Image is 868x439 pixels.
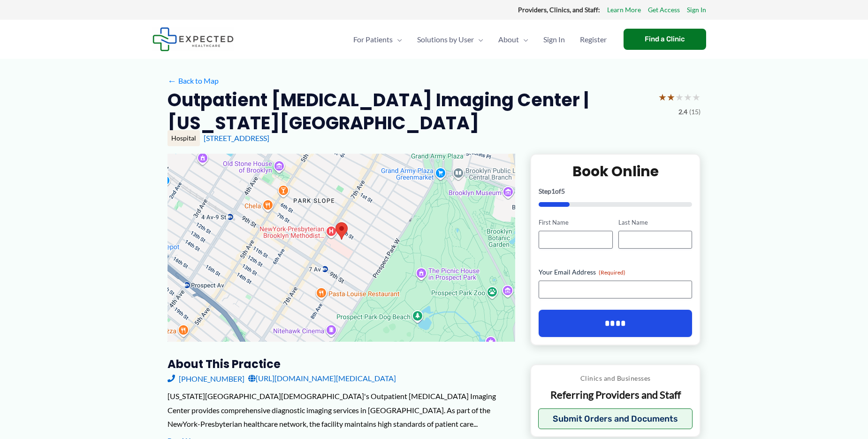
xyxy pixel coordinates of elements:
[491,23,536,56] a: AboutMenu Toggle
[204,133,269,142] a: [STREET_ADDRESS]
[248,371,396,385] a: [URL][DOMAIN_NAME][MEDICAL_DATA]
[675,88,684,106] span: ★
[551,187,555,195] span: 1
[168,130,200,146] div: Hospital
[417,23,474,56] span: Solutions by User
[689,106,700,118] span: (15)
[536,23,572,56] a: Sign In
[624,29,706,50] a: Find a Clinic
[538,372,693,384] p: Clinics and Businesses
[168,88,651,135] h2: Outpatient [MEDICAL_DATA] Imaging Center | [US_STATE][GEOGRAPHIC_DATA]
[687,4,706,16] a: Sign In
[393,23,402,56] span: Menu Toggle
[543,23,565,56] span: Sign In
[168,389,515,431] div: [US_STATE][GEOGRAPHIC_DATA][DEMOGRAPHIC_DATA]'s Outpatient [MEDICAL_DATA] Imaging Center provides...
[168,76,176,85] span: ←
[648,4,680,16] a: Get Access
[580,23,607,56] span: Register
[168,357,515,371] h3: About this practice
[519,23,528,56] span: Menu Toggle
[599,269,625,276] span: (Required)
[168,371,244,385] a: [PHONE_NUMBER]
[618,218,692,227] label: Last Name
[684,88,692,106] span: ★
[498,23,519,56] span: About
[168,74,219,88] a: ←Back to Map
[667,88,675,106] span: ★
[518,6,600,14] strong: Providers, Clinics, and Staff:
[346,23,410,56] a: For PatientsMenu Toggle
[572,23,614,56] a: Register
[410,23,491,56] a: Solutions by UserMenu Toggle
[538,388,693,402] p: Referring Providers and Staff
[152,27,234,51] img: Expected Healthcare Logo - side, dark font, small
[539,267,692,277] label: Your Email Address
[353,23,393,56] span: For Patients
[658,88,667,106] span: ★
[607,4,641,16] a: Learn More
[692,88,700,106] span: ★
[539,162,692,180] h2: Book Online
[538,408,693,429] button: Submit Orders and Documents
[474,23,483,56] span: Menu Toggle
[561,187,565,195] span: 5
[346,23,614,56] nav: Primary Site Navigation
[539,188,692,195] p: Step of
[678,106,687,118] span: 2.4
[539,218,612,227] label: First Name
